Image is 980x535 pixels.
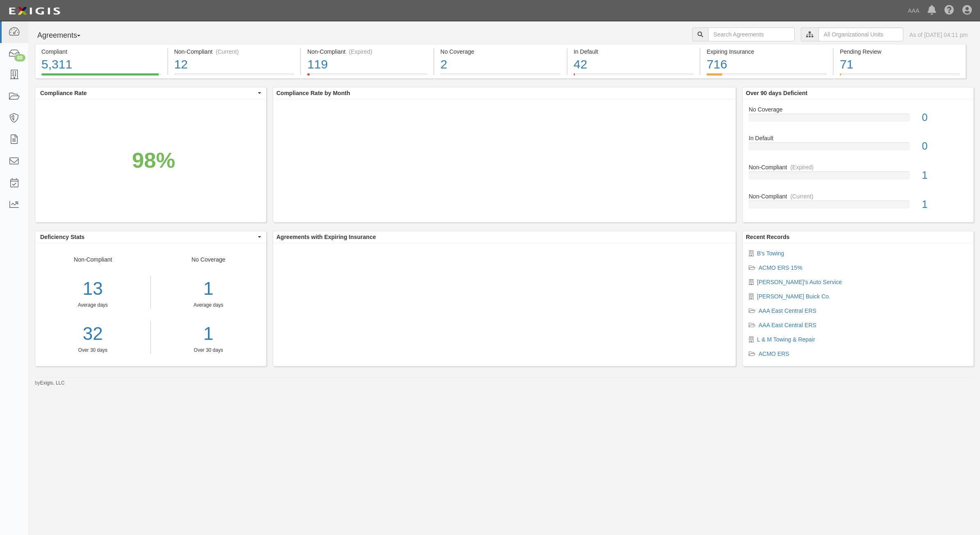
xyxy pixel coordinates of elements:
div: As of [DATE] 04:11 pm [909,31,968,39]
button: Deficiency Stats [35,231,266,243]
b: Recent Records [746,234,790,240]
div: No Coverage [440,48,561,56]
div: 2 [440,56,561,73]
div: Non-Compliant (Current) [174,48,294,56]
a: Non-Compliant(Expired)119 [301,73,433,80]
div: Over 30 days [157,347,260,354]
a: L & M Towing & Repair [757,336,815,343]
div: 119 [307,56,427,73]
a: [PERSON_NAME] Buick Co. [757,293,830,300]
a: AAA East Central ERS [759,307,816,314]
div: (Expired) [349,48,372,56]
div: In Default [574,48,694,56]
div: Average days [157,302,260,309]
div: 0 [916,139,973,154]
div: 1 [916,168,973,183]
a: Compliant5,311 [35,73,167,80]
small: by [35,380,65,387]
a: [PERSON_NAME]'s Auto Service [757,279,842,285]
div: (Current) [790,192,813,200]
b: Agreements with Expiring Insurance [276,234,376,240]
a: AAA East Central ERS [759,322,816,328]
div: 89 [14,54,25,61]
button: Compliance Rate [35,87,266,99]
div: Compliant [41,48,161,56]
div: 98% [132,145,175,175]
div: Average days [35,302,150,309]
a: AAA [904,2,923,19]
div: 0 [916,110,973,125]
a: B's Towing [757,250,784,257]
input: All Organizational Units [818,27,903,41]
a: ACMO ERS [759,351,789,357]
div: (Expired) [790,163,814,171]
div: Non-Compliant [743,192,973,200]
span: Compliance Rate [40,89,256,97]
a: No Coverage2 [434,73,567,80]
div: Pending Review [840,48,959,56]
div: 13 [35,276,150,302]
span: Deficiency Stats [40,233,256,241]
div: 42 [574,56,694,73]
div: Non-Compliant (Expired) [307,48,427,56]
div: 1 [916,197,973,212]
div: 71 [840,56,959,73]
div: 716 [707,56,827,73]
div: (Current) [216,48,239,56]
div: Expiring Insurance [707,48,827,56]
div: No Coverage [151,255,267,354]
b: Over 90 days Deficient [746,90,807,96]
a: In Default0 [749,134,967,163]
div: Over 30 days [35,347,150,354]
a: Non-Compliant(Current)1 [749,192,967,215]
a: In Default42 [567,73,700,80]
a: Non-Compliant(Current)12 [168,73,301,80]
a: Pending Review71 [834,73,966,80]
i: Help Center - Complianz [944,6,954,16]
a: Expiring Insurance716 [700,73,833,80]
div: 12 [174,56,294,73]
div: Non-Compliant [35,255,151,354]
a: ACMO ERS 15% [759,264,802,271]
a: Exigis, LLC [40,380,65,386]
button: Agreements [35,27,96,44]
img: logo-5460c22ac91f19d4615b14bd174203de0afe785f0fc80cf4dbbc73dc1793850b.png [6,4,63,18]
a: 32 [35,321,150,347]
b: Compliance Rate by Month [276,90,350,96]
div: 5,311 [41,56,161,73]
div: No Coverage [743,105,973,114]
a: Non-Compliant(Expired)1 [749,163,967,192]
input: Search Agreements [708,27,795,41]
div: Non-Compliant [743,163,973,171]
a: No Coverage0 [749,105,967,134]
div: In Default [743,134,973,142]
a: 1 [157,321,260,347]
div: 1 [157,276,260,302]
